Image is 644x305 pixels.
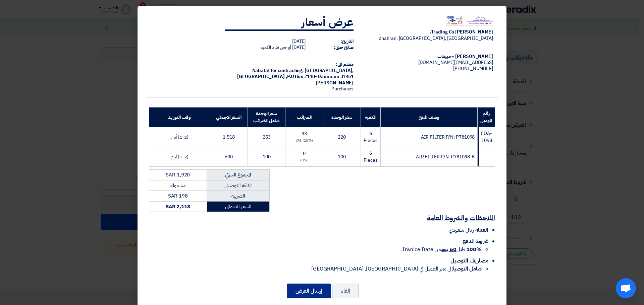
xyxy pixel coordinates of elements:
[210,107,248,127] th: السعر الاجمالي
[288,158,320,163] div: (0%)
[427,213,495,223] u: الملاحظات والشروط العامة
[475,226,488,234] span: العملة
[446,15,493,26] img: Company Logo
[338,153,346,160] span: 100
[149,170,207,180] td: SAR 1,920
[170,182,185,189] span: مشموله
[338,134,346,141] span: 220
[248,107,285,127] th: سعر الوحدة شامل الضرائب
[207,170,269,180] td: المجموع الجزئي
[288,138,320,144] div: (15%) VAT
[263,153,271,160] span: 100
[466,245,482,253] strong: 100%
[149,107,210,127] th: وقت التوريد
[364,29,493,35] div: [PERSON_NAME] Trading Co.
[323,107,361,127] th: سعر الوحدة
[364,54,493,60] div: [PERSON_NAME] – مبيعات
[463,237,488,245] span: شروط الدفع
[207,201,269,212] td: السعر الاجمالي
[237,67,354,80] span: [GEOGRAPHIC_DATA], [GEOGRAPHIC_DATA] ,P.O Box 2110- Dammam 31451
[292,44,306,51] span: [DATE]
[302,14,354,30] strong: عرض أسعار
[303,150,306,157] span: 0
[302,130,307,137] span: 33
[263,134,271,141] span: 253
[450,257,488,265] span: مصاريف التوصيل
[168,192,188,200] span: SAR 198
[334,44,354,51] strong: صالح حتى:
[418,59,493,66] span: [EMAIL_ADDRESS][DOMAIN_NAME]
[292,38,306,45] span: [DATE]
[149,265,482,273] li: الى مقر العميل في [GEOGRAPHIC_DATA], [GEOGRAPHIC_DATA]
[336,61,354,68] strong: مقدم الى:
[223,134,235,141] span: 1,518
[453,265,482,273] strong: شامل التوصيل
[441,245,456,253] u: 60 يوم
[166,203,190,210] strong: SAR 2,118
[287,284,331,298] button: إرسال العرض
[207,180,269,191] td: تكلفه التوصيل
[449,226,474,234] span: ريال سعودي
[261,44,291,51] span: أو حتى نفاذ الكمية
[421,134,475,141] span: AIR FILTER P/N: P781098
[316,79,354,86] span: [PERSON_NAME]
[364,150,378,164] span: 6 Pieces
[364,130,378,144] span: 6 Pieces
[478,107,495,127] th: رقم الموديل
[285,107,323,127] th: الضرائب
[225,153,233,160] span: 600
[331,85,354,92] span: Purchases
[478,127,495,147] td: FOA-1098
[401,245,482,253] span: خلال من Invoice Date.
[616,278,636,298] a: دردشة مفتوحة
[380,107,477,127] th: وصف المنتج
[340,38,354,45] strong: التاريخ:
[416,153,475,160] span: AIR FILTER P/N: P781098-B
[171,134,189,141] span: (1-2) أيام
[332,284,359,298] button: إلغاء
[252,67,304,74] span: Nabatat for contracting,
[453,65,493,72] span: [PHONE_NUMBER]
[361,107,380,127] th: الكمية
[379,35,493,42] span: dhahran, [GEOGRAPHIC_DATA], [GEOGRAPHIC_DATA]
[207,191,269,202] td: الضريبة
[171,153,189,160] span: (1-2) أيام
